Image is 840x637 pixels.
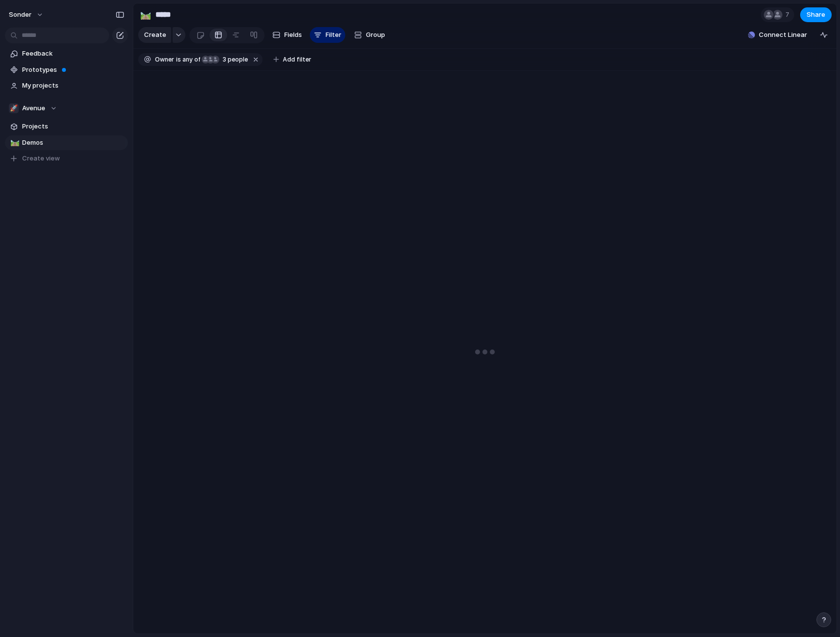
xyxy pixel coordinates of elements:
button: sonder [4,7,49,23]
span: Fields [284,30,302,40]
span: people [220,55,248,64]
a: Feedback [5,46,128,61]
span: Add filter [283,55,311,64]
span: Owner [155,55,174,64]
span: Create [144,30,166,40]
div: 🚀 [9,103,19,113]
button: Share [800,7,832,22]
span: Feedback [22,49,124,59]
span: Avenue [22,103,45,113]
button: Filter [310,27,345,43]
button: Fields [269,27,306,43]
button: 🛤️ [9,138,19,148]
button: Add filter [268,53,317,66]
a: 🛤️Demos [5,135,128,150]
span: any of [181,55,200,64]
span: 3 [220,56,228,63]
div: 🛤️ [140,8,151,21]
button: Create view [5,151,128,166]
span: Prototypes [22,65,124,75]
span: Share [807,10,825,20]
button: 3 people [201,54,250,65]
span: My projects [22,81,124,91]
button: Create [138,27,171,43]
span: Create view [22,154,60,163]
a: Projects [5,119,128,134]
button: isany of [174,54,202,65]
span: Group [366,30,385,40]
button: Group [349,27,390,43]
span: Connect Linear [759,30,807,40]
div: 🛤️ [10,137,17,148]
button: 🛤️ [138,7,153,23]
span: sonder [9,10,31,20]
span: Demos [22,138,124,148]
a: My projects [5,78,128,93]
a: Prototypes [5,63,128,77]
span: 7 [785,10,792,20]
button: 🚀Avenue [5,101,128,116]
button: Connect Linear [744,28,811,42]
span: is [176,55,181,64]
span: Projects [22,122,124,131]
span: Filter [326,30,341,40]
